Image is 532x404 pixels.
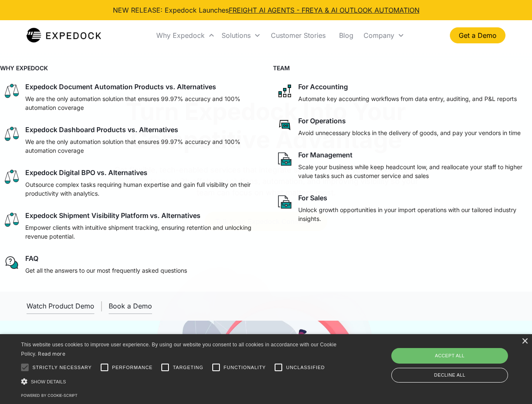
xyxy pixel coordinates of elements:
div: Book a Demo [109,302,152,310]
span: Targeting [173,364,203,371]
img: network like icon [276,82,293,99]
div: Solutions [218,21,264,50]
img: rectangular chat bubble icon [276,117,293,133]
div: Expedock Digital BPO vs. Alternatives [25,168,147,177]
p: Empower clients with intuitive shipment tracking, ensuring retention and unlocking revenue potent... [25,223,256,241]
div: Why Expedock [153,21,218,50]
div: Expedock Shipment Visibility Platform vs. Alternatives [25,211,201,220]
div: For Accounting [298,82,348,91]
iframe: Chat Widget [392,313,532,404]
p: Get all the answers to our most frequently asked questions [25,266,187,275]
img: scale icon [3,125,20,142]
div: Watch Product Demo [27,302,94,310]
a: FREIGHT AI AGENTS - FREYA & AI OUTLOOK AUTOMATION [229,6,420,14]
div: Expedock Dashboard Products vs. Alternatives [25,125,178,134]
img: scale icon [3,168,20,185]
p: We are the only automation solution that ensures 99.97% accuracy and 100% automation coverage [25,94,256,112]
div: For Sales [298,194,327,202]
a: Get a Demo [450,27,505,43]
p: We are the only automation solution that ensures 99.97% accuracy and 100% automation coverage [25,137,256,155]
span: Show details [31,379,66,384]
div: Expedock Document Automation Products vs. Alternatives [25,82,216,91]
span: Strictly necessary [32,364,92,371]
span: This website uses cookies to improve user experience. By using our website you consent to all coo... [21,342,337,357]
img: scale icon [3,82,20,99]
img: paper and bag icon [276,194,293,210]
p: Unlock growth opportunities in your import operations with our tailored industry insights. [298,205,529,223]
span: Unclassified [286,364,325,371]
div: Why Expedock [156,31,205,40]
a: Book a Demo [109,298,152,314]
p: Automate key accounting workflows from data entry, auditing, and P&L reports [298,94,517,103]
a: home [27,27,101,44]
img: Expedock Logo [27,27,101,44]
div: Solutions [222,31,251,40]
div: NEW RELEASE: Expedock Launches [113,5,420,15]
span: Performance [112,364,153,371]
p: Scale your business while keep headcount low, and reallocate your staff to higher value tasks suc... [298,162,529,180]
div: For Operations [298,117,346,125]
a: Customer Stories [264,21,332,50]
div: For Management [298,151,353,159]
a: Powered by cookie-script [21,393,78,398]
p: Avoid unnecessary blocks in the delivery of goods, and pay your vendors in time [298,128,521,137]
img: paper and bag icon [276,151,293,167]
a: Blog [332,21,360,50]
span: Functionality [224,364,266,371]
img: scale icon [3,211,20,228]
div: Company [360,21,408,50]
p: Outsource complex tasks requiring human expertise and gain full visibility on their productivity ... [25,180,256,198]
div: Company [364,31,394,40]
div: Show details [21,377,340,386]
a: Read more [38,351,65,357]
img: regular chat bubble icon [3,254,20,271]
a: open lightbox [27,298,94,314]
div: FAQ [25,254,38,263]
